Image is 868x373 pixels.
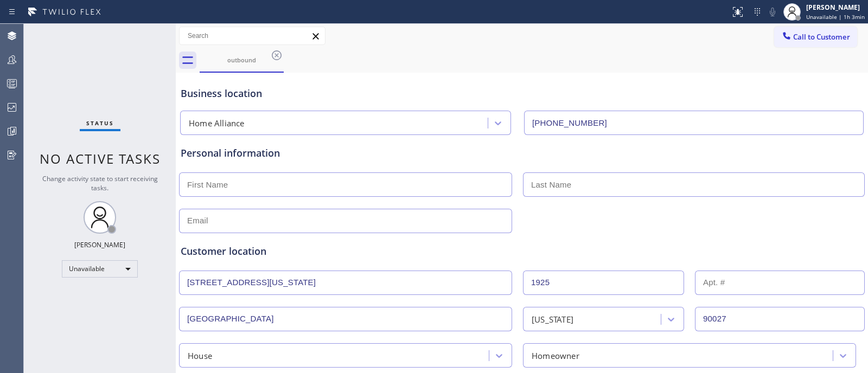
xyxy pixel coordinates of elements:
input: Email [179,209,512,233]
span: Call to Customer [793,32,850,42]
div: House [188,349,212,362]
div: Home Alliance [189,117,245,130]
div: [US_STATE] [532,313,573,325]
input: Last Name [523,172,865,197]
span: Change activity state to start receiving tasks. [42,174,158,192]
span: Status [86,119,114,127]
input: ZIP [695,307,865,331]
div: [PERSON_NAME] [806,3,865,12]
input: Apt. # [695,271,865,295]
div: Unavailable [62,260,138,278]
div: Customer location [181,244,863,259]
input: Address [179,271,512,295]
div: [PERSON_NAME] [74,240,125,249]
div: Business location [181,86,863,101]
input: Phone Number [524,111,864,135]
button: Mute [765,4,780,20]
div: outbound [201,56,283,64]
div: Homeowner [532,349,579,362]
span: No active tasks [40,150,161,168]
input: Street # [523,271,684,295]
div: Personal information [181,146,863,160]
input: Search [180,27,325,44]
input: City [179,307,512,331]
input: First Name [179,172,512,197]
button: Call to Customer [774,27,857,47]
span: Unavailable | 1h 3min [806,13,865,21]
